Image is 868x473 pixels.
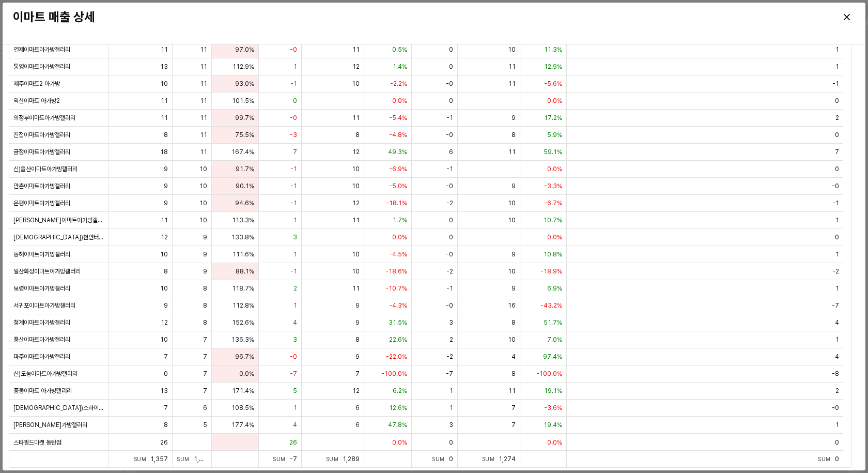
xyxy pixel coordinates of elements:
span: 제주이마트2 아가방 [13,80,60,88]
span: 7 [164,353,168,361]
span: 11 [352,216,360,224]
span: 0.0% [547,438,562,447]
span: [DEMOGRAPHIC_DATA])천안터미널이마트아가방 [13,233,104,241]
span: 91.7% [236,165,254,173]
span: 의정부이마트아가방갤러리 [13,114,75,122]
span: 12.6% [389,404,407,412]
span: 8 [203,284,207,293]
span: 19.4% [544,421,562,429]
span: -5.6% [544,80,562,88]
span: -0 [290,353,297,361]
h3: 이마트 매출 상세 [13,10,643,24]
span: 8 [164,267,168,276]
span: 10 [160,80,168,88]
span: 11 [161,45,168,54]
span: 6 [355,404,360,412]
span: 10 [352,250,360,258]
span: 금정이마트아가방갤러리 [13,148,70,156]
button: Close [839,9,855,25]
span: -18.1% [386,199,407,207]
span: 12 [352,63,360,71]
span: -0 [446,80,453,88]
span: 0 [449,45,453,54]
span: 1,274 [499,455,516,463]
span: 6.9% [547,284,562,293]
span: 1 [450,387,453,395]
span: 1 [293,250,297,258]
span: 19.1% [544,387,562,395]
span: Sum [432,456,449,462]
span: 3 [293,233,297,241]
span: 3 [293,335,297,344]
span: 0 [835,455,839,463]
span: 1 [835,216,839,224]
span: 12 [161,233,168,241]
span: -1 [290,80,297,88]
span: 8 [164,421,168,429]
span: 청계이마트아가방갤러리 [13,318,70,327]
span: -2 [832,267,839,276]
span: 10 [352,80,360,88]
span: -0 [446,182,453,190]
span: 5 [203,421,207,429]
span: 11 [352,114,360,122]
span: 6 [449,148,453,156]
span: 0.0% [239,370,254,378]
span: 7 [293,148,297,156]
span: 11 [200,45,207,54]
span: 10 [199,165,207,173]
span: Sum [177,456,194,462]
span: 2 [835,114,839,122]
span: 서귀포이마트아가방갤러리 [13,301,75,310]
span: 113.3% [232,216,254,224]
span: 동해이마트아가방갤러리 [13,250,70,258]
span: -10.7% [385,284,407,293]
span: 보령이마트아가방갤러리 [13,284,70,293]
span: 9 [164,165,168,173]
span: -4.5% [389,250,407,258]
span: 11 [508,80,516,88]
span: 13 [160,387,168,395]
span: 1 [835,45,839,54]
span: 1 [835,421,839,429]
span: -0 [446,250,453,258]
span: 10 [508,216,516,224]
span: -5.0% [389,182,407,190]
span: 9 [203,233,207,241]
span: 10.7% [544,216,562,224]
span: 9 [512,182,516,190]
span: 11 [200,131,207,139]
span: 167.4% [231,148,254,156]
span: 9 [203,250,207,258]
span: -1 [290,267,297,276]
span: 1 [835,335,839,344]
span: 133.8% [231,233,254,241]
span: -7 [290,455,297,463]
span: -7 [832,301,839,310]
span: 152.6% [232,318,254,327]
span: 스타필드마켓 동탄점 [13,438,61,447]
span: 0 [449,455,453,463]
span: 9 [512,250,516,258]
span: 0 [293,97,297,105]
span: 11 [200,114,207,122]
span: 만촌이마트아가방갤러리 [13,182,70,190]
span: -3.6% [544,404,562,412]
span: 47.8% [388,421,407,429]
span: 12 [352,199,360,207]
span: Sum [482,456,499,462]
span: 11 [161,114,168,122]
span: 6 [355,421,360,429]
span: 0 [835,97,839,105]
span: -8 [832,370,839,378]
span: 신)도농이마트아가방갤러리 [13,370,78,378]
span: 118.7% [232,284,254,293]
span: 11 [508,63,516,71]
span: 0 [449,97,453,105]
span: 7.0% [547,335,562,344]
span: 1.7% [393,216,407,224]
span: 11 [352,45,360,54]
span: 101.5% [232,97,254,105]
span: -1 [290,199,297,207]
span: 0 [449,63,453,71]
